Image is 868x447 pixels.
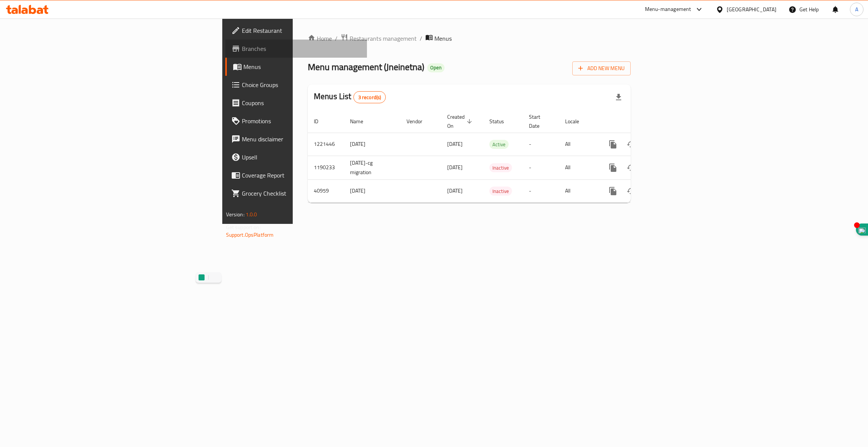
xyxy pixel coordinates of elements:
[243,62,361,71] span: Menus
[855,5,858,14] span: A
[645,5,691,14] div: Menu-management
[489,187,512,196] span: Inactive
[489,140,509,149] div: Active
[578,64,625,73] span: Add New Menu
[559,156,598,179] td: All
[598,110,682,133] th: Actions
[523,179,559,202] td: -
[447,112,474,130] span: Created On
[199,274,205,280] img: logo.svg
[308,110,682,203] table: enhanced table
[622,159,640,177] button: Change Status
[420,34,422,43] li: /
[565,117,589,126] span: Locale
[242,153,361,162] span: Upsell
[434,34,452,43] span: Menus
[242,116,361,126] span: Promotions
[225,21,367,40] a: Edit Restaurant
[622,182,640,200] button: Change Status
[604,159,622,177] button: more
[447,162,463,172] span: [DATE]
[489,140,509,149] span: Active
[622,135,640,153] button: Change Status
[226,222,261,232] span: Get support on:
[353,91,386,103] div: Total records count
[427,63,445,72] div: Open
[350,117,373,126] span: Name
[314,91,386,103] h2: Menus List
[350,34,417,43] span: Restaurants management
[242,135,361,144] span: Menu disclaimer
[225,94,367,112] a: Coupons
[489,163,512,172] div: Inactive
[344,179,400,202] td: [DATE]
[610,88,628,106] div: Export file
[225,184,367,202] a: Grocery Checklist
[559,133,598,156] td: All
[529,112,550,130] span: Start Date
[341,34,417,43] a: Restaurants management
[344,156,400,179] td: [DATE]-cg migration
[225,40,367,58] a: Branches
[308,34,631,43] nav: breadcrumb
[447,139,463,149] span: [DATE]
[489,164,512,172] span: Inactive
[242,171,361,180] span: Coverage Report
[225,76,367,94] a: Choice Groups
[225,166,367,184] a: Coverage Report
[604,135,622,153] button: more
[226,210,245,219] span: Version:
[489,117,514,126] span: Status
[604,182,622,200] button: more
[559,179,598,202] td: All
[225,148,367,166] a: Upsell
[225,112,367,130] a: Promotions
[523,133,559,156] td: -
[225,58,367,76] a: Menus
[354,94,386,101] span: 3 record(s)
[225,130,367,148] a: Menu disclaimer
[242,189,361,198] span: Grocery Checklist
[447,186,463,196] span: [DATE]
[727,5,776,14] div: [GEOGRAPHIC_DATA]
[242,44,361,53] span: Branches
[242,26,361,35] span: Edit Restaurant
[226,230,274,240] a: Support.OpsPlatform
[523,156,559,179] td: -
[427,64,445,71] span: Open
[344,133,400,156] td: [DATE]
[246,210,257,219] span: 1.0.0
[572,61,631,75] button: Add New Menu
[242,80,361,89] span: Choice Groups
[212,274,219,280] img: search.svg
[406,117,432,126] span: Vendor
[314,117,328,126] span: ID
[242,98,361,107] span: Coupons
